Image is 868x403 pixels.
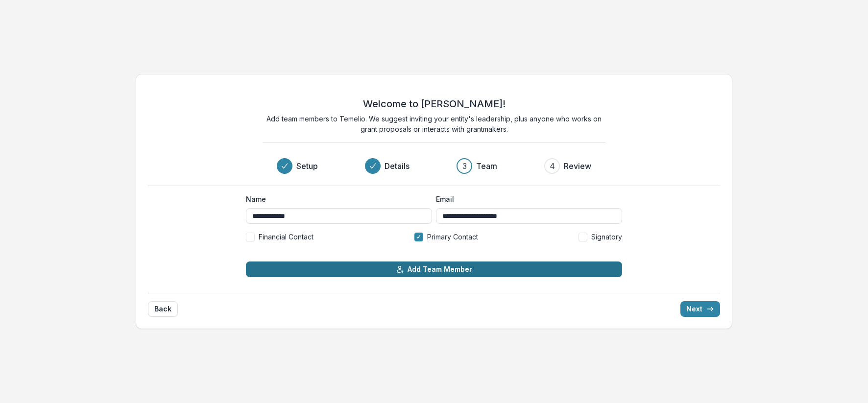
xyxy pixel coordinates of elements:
[277,158,591,174] div: Progress
[296,160,318,172] h3: Setup
[564,160,591,172] h3: Review
[263,114,605,134] p: Add team members to Temelio. We suggest inviting your entity's leadership, plus anyone who works ...
[259,232,313,242] span: Financial Contact
[462,160,467,172] div: 3
[436,194,616,204] label: Email
[680,301,720,317] button: Next
[591,232,622,242] span: Signatory
[148,301,178,317] button: Back
[363,98,506,110] h2: Welcome to [PERSON_NAME]!
[550,160,555,172] div: 4
[427,232,478,242] span: Primary Contact
[385,160,410,172] h3: Details
[246,261,622,277] button: Add Team Member
[476,160,497,172] h3: Team
[246,194,426,204] label: Name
